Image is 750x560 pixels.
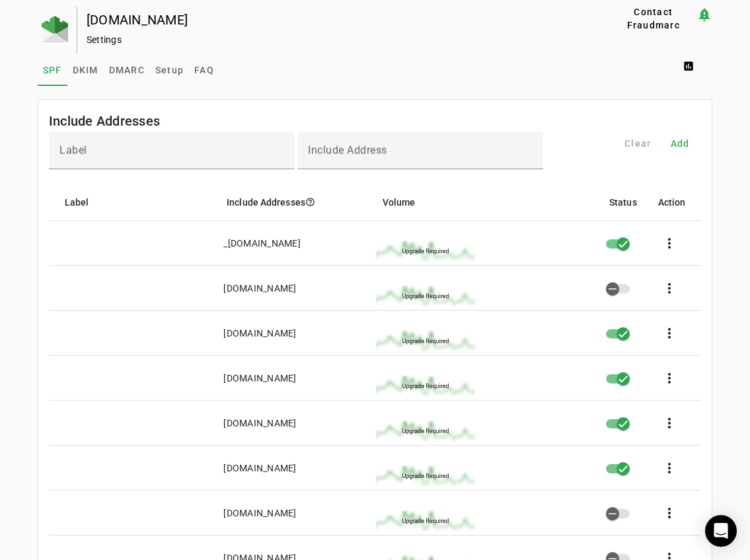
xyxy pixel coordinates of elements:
[376,286,475,307] img: upgrade_sparkline.jpg
[104,54,150,86] a: DMARC
[659,132,701,155] button: Add
[376,420,475,442] img: upgrade_sparkline.jpg
[150,54,189,86] a: Setup
[59,144,87,157] mat-label: Label
[216,184,371,221] mat-header-cell: Include Addresses
[223,461,296,475] div: [DOMAIN_NAME]
[305,197,315,207] i: help_outline
[189,54,219,86] a: FAQ
[67,54,104,86] a: DKIM
[376,376,475,397] img: upgrade_sparkline.jpg
[109,65,145,75] span: DMARC
[223,372,296,385] div: [DOMAIN_NAME]
[38,54,67,86] a: SPF
[372,184,599,221] mat-header-cell: Volume
[376,465,475,487] img: upgrade_sparkline.jpg
[696,7,712,22] mat-icon: notification_important
[194,65,214,75] span: FAQ
[42,16,68,42] img: Fraudmarc Logo
[610,7,696,30] button: Contact Fraudmarc
[376,241,475,262] img: upgrade_sparkline.jpg
[87,33,568,46] div: Settings
[223,327,296,340] div: [DOMAIN_NAME]
[599,184,648,221] mat-header-cell: Status
[73,65,98,75] span: DKIM
[49,110,160,132] mat-card-title: Include Addresses
[87,13,568,26] div: [DOMAIN_NAME]
[308,144,387,157] mat-label: Include Address
[223,417,296,430] div: [DOMAIN_NAME]
[155,65,184,75] span: Setup
[376,331,475,352] img: upgrade_sparkline.jpg
[648,184,702,221] mat-header-cell: Action
[49,184,216,221] mat-header-cell: Label
[615,5,691,32] span: Contact Fraudmarc
[223,282,296,295] div: [DOMAIN_NAME]
[705,515,737,547] div: Open Intercom Messenger
[223,237,301,250] div: _[DOMAIN_NAME]
[376,510,475,532] img: upgrade_sparkline.jpg
[43,65,62,75] span: SPF
[671,137,690,150] span: Add
[223,506,296,520] div: [DOMAIN_NAME]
